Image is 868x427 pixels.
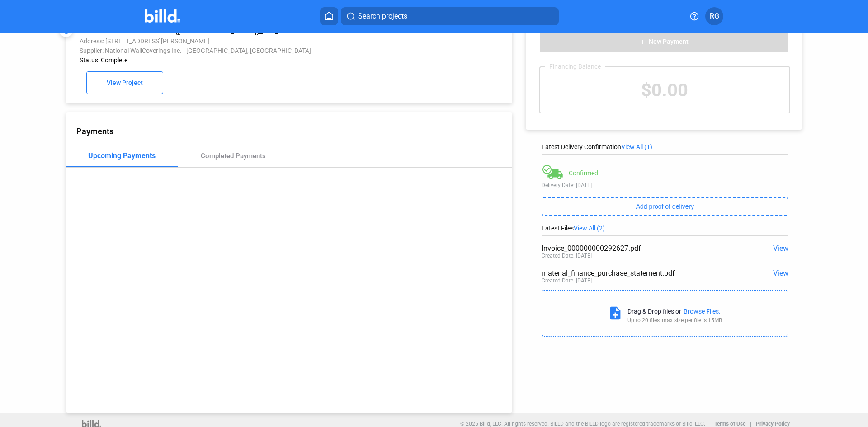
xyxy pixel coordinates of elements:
b: Terms of Use [714,421,745,427]
div: Drag & Drop files or [627,308,681,315]
div: Confirmed [569,169,598,177]
span: Add proof of delivery [636,203,694,210]
span: View Project [107,80,143,87]
div: Created Date: [DATE] [542,277,592,284]
div: Invoice_000000000292627.pdf [542,244,739,253]
button: RG [705,7,723,25]
span: New Payment [649,38,689,46]
button: Search projects [341,7,559,25]
span: View All (1) [621,143,652,150]
div: Supplier: National WallCoverings Inc. - [GEOGRAPHIC_DATA], [GEOGRAPHIC_DATA] [80,47,415,54]
button: View Project [86,71,163,94]
div: material_finance_purchase_statement.pdf [542,269,739,277]
mat-icon: note_add [608,305,623,321]
div: Financing Balance [545,63,605,70]
div: Up to 20 files, max size per file is 15MB [627,317,722,324]
div: Completed Payments [201,152,266,160]
div: Upcoming Payments [88,151,156,160]
div: Latest Files [542,225,788,232]
button: Add proof of delivery [542,197,788,216]
div: Latest Delivery Confirmation [542,143,788,150]
div: Payments [76,127,512,136]
div: $0.00 [540,67,789,113]
b: Privacy Policy [756,421,790,427]
div: Created Date: [DATE] [542,253,592,259]
div: Status: Complete [80,56,415,64]
img: Billd Company Logo [145,9,180,23]
span: View All (2) [574,225,605,232]
div: Browse Files. [684,308,721,315]
div: Address: [STREET_ADDRESS][PERSON_NAME] [80,38,415,45]
mat-icon: add [639,38,646,46]
button: New Payment [539,30,788,53]
div: Delivery Date: [DATE] [542,182,788,188]
span: RG [710,11,719,22]
span: View [773,269,788,277]
p: | [750,421,751,427]
p: © 2025 Billd, LLC. All rights reserved. BILLD and the BILLD logo are registered trademarks of Bil... [460,421,705,427]
span: View [773,244,788,253]
span: Search projects [358,11,407,22]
